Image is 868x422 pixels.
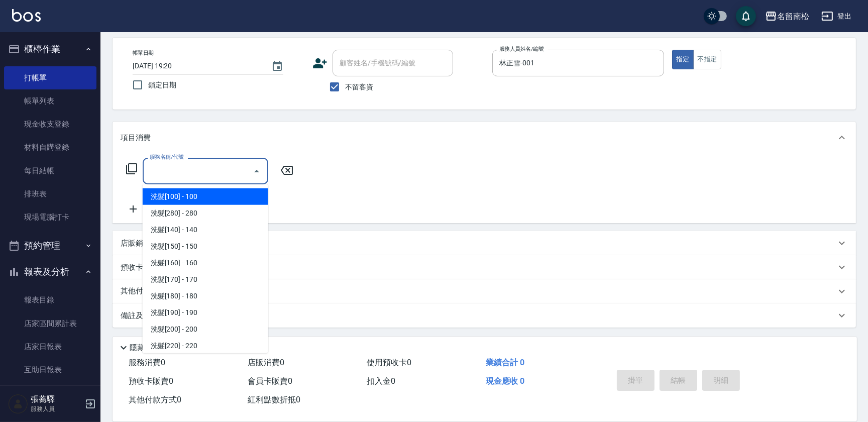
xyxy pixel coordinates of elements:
[4,259,96,285] button: 報表及分析
[143,255,268,271] span: 洗髮[160] - 160
[817,7,856,26] button: 登出
[143,188,268,205] span: 洗髮[100] - 100
[143,271,268,288] span: 洗髮[170] - 170
[4,381,96,404] a: 互助排行榜
[736,6,756,26] button: save
[121,286,171,297] p: 其他付款方式
[143,238,268,255] span: 洗髮[150] - 150
[113,255,856,279] div: 預收卡販賣
[248,358,284,367] span: 店販消費 0
[4,233,96,259] button: 預約管理
[133,49,154,57] label: 帳單日期
[143,338,268,354] span: 洗髮[220] - 220
[4,312,96,335] a: 店家區間累計表
[4,288,96,311] a: 報表目錄
[672,50,694,69] button: 指定
[4,113,96,136] a: 現金收支登錄
[121,310,158,321] p: 備註及來源
[248,395,300,404] span: 紅利點數折抵 0
[761,6,813,27] button: 名留南松
[129,395,181,404] span: 其他付款方式 0
[143,288,268,304] span: 洗髮[180] - 180
[248,376,292,386] span: 會員卡販賣 0
[113,303,856,328] div: 備註及來源
[4,182,96,205] a: 排班表
[143,304,268,321] span: 洗髮[190] - 190
[121,262,158,273] p: 預收卡販賣
[777,10,809,23] div: 名留南松
[486,376,524,386] span: 現金應收 0
[31,404,82,413] p: 服務人員
[150,153,183,161] label: 服務名稱/代號
[249,163,265,179] button: Close
[486,358,524,367] span: 業績合計 0
[4,205,96,229] a: 現場電腦打卡
[143,321,268,338] span: 洗髮[200] - 200
[113,279,856,303] div: 其他付款方式
[148,80,176,90] span: 鎖定日期
[113,122,856,154] div: 項目消費
[8,394,28,414] img: Person
[4,66,96,89] a: 打帳單
[693,50,721,69] button: 不指定
[4,36,96,62] button: 櫃檯作業
[129,358,165,367] span: 服務消費 0
[4,89,96,113] a: 帳單列表
[130,343,175,353] p: 隱藏業績明細
[4,358,96,381] a: 互助日報表
[345,82,373,92] span: 不留客資
[4,159,96,182] a: 每日結帳
[113,231,856,255] div: 店販銷售
[12,9,41,22] img: Logo
[265,54,289,78] button: Choose date, selected date is 2025-08-16
[31,394,82,404] h5: 張蕎驛
[499,45,544,53] label: 服務人員姓名/編號
[4,335,96,358] a: 店家日報表
[367,376,395,386] span: 扣入金 0
[143,222,268,238] span: 洗髮[140] - 140
[121,133,151,143] p: 項目消費
[367,358,411,367] span: 使用預收卡 0
[133,58,261,74] input: YYYY/MM/DD hh:mm
[129,376,173,386] span: 預收卡販賣 0
[121,238,151,249] p: 店販銷售
[143,205,268,222] span: 洗髮[280] - 280
[4,136,96,159] a: 材料自購登錄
